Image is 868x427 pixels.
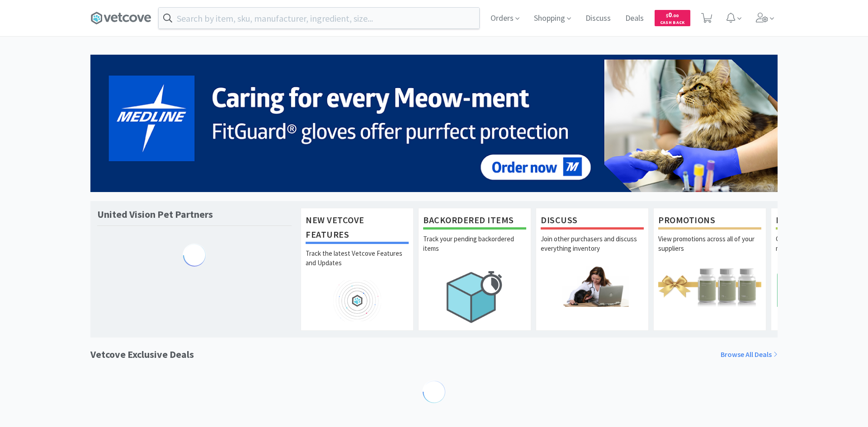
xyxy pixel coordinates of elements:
img: hero_backorders.png [423,266,526,328]
input: Search by item, sku, manufacturer, ingredient, size... [159,8,479,28]
span: Cash Back [660,20,685,26]
a: Deals [622,14,647,23]
img: hero_discuss.png [541,266,644,307]
img: hero_feature_roadmap.png [306,280,409,321]
img: hero_promotions.png [658,266,761,307]
a: Discuss [582,14,614,23]
span: $ [666,13,668,19]
h1: Vetcove Exclusive Deals [90,347,194,362]
h1: United Vision Pet Partners [97,208,213,221]
h1: New Vetcove Features [306,213,409,244]
img: 5b85490d2c9a43ef9873369d65f5cc4c_481.png [90,55,778,192]
a: $0.00Cash Back [655,6,690,30]
a: Browse All Deals [721,349,778,361]
p: Track your pending backordered items [423,234,526,266]
h1: Promotions [658,213,761,230]
p: Track the latest Vetcove Features and Updates [306,249,409,280]
p: View promotions across all of your suppliers [658,234,761,266]
span: 0 [666,10,679,19]
a: PromotionsView promotions across all of your suppliers [653,208,766,331]
h1: Discuss [541,213,644,230]
a: DiscussJoin other purchasers and discuss everything inventory [536,208,649,331]
a: New Vetcove FeaturesTrack the latest Vetcove Features and Updates [301,208,414,331]
a: Backordered ItemsTrack your pending backordered items [418,208,531,331]
p: Join other purchasers and discuss everything inventory [541,234,644,266]
span: . 00 [672,13,679,19]
h1: Backordered Items [423,213,526,230]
